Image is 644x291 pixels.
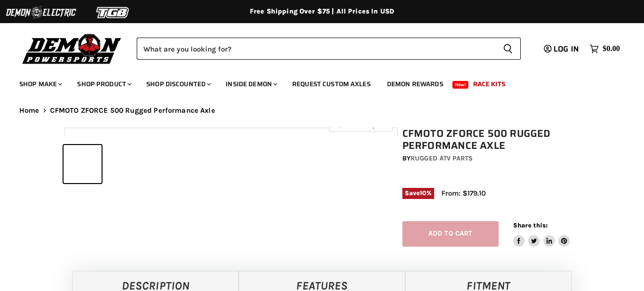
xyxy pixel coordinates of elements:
a: Shop Discounted [139,74,217,94]
ul: Main menu [12,70,618,94]
a: Shop Make [12,74,68,94]
div: by [402,153,584,164]
button: Search [495,38,521,60]
a: Log in [540,45,585,53]
span: 10 [420,189,426,197]
button: CFMOTO ZFORCE 500 Rugged Performance Axle thumbnail [146,145,184,183]
span: Share this: [513,222,548,229]
a: Home [19,106,39,115]
span: Click to expand [334,121,387,129]
a: Shop Product [70,74,137,94]
span: CFMOTO ZFORCE 500 Rugged Performance Axle [50,106,215,115]
button: CFMOTO ZFORCE 500 Rugged Performance Axle thumbnail [64,145,102,183]
h1: CFMOTO ZFORCE 500 Rugged Performance Axle [402,128,584,152]
img: Demon Electric Logo 2 [5,3,77,22]
img: TGB Logo 2 [77,3,149,22]
input: Search [137,38,495,60]
span: Save % [402,188,434,198]
a: $0.00 [585,42,625,56]
a: Demon Rewards [380,74,451,94]
a: Inside Demon [219,74,283,94]
span: Log in [554,43,579,55]
span: From: $179.10 [441,189,486,198]
aside: Share this: [513,221,570,247]
a: Race Kits [466,74,513,94]
span: New! [452,81,469,89]
button: CFMOTO ZFORCE 500 Rugged Performance Axle thumbnail [105,145,143,183]
span: $0.00 [603,44,620,53]
a: Rugged ATV Parts [411,154,473,162]
img: Demon Powersports [19,31,125,66]
a: Request Custom Axles [285,74,378,94]
form: Product [137,38,521,60]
